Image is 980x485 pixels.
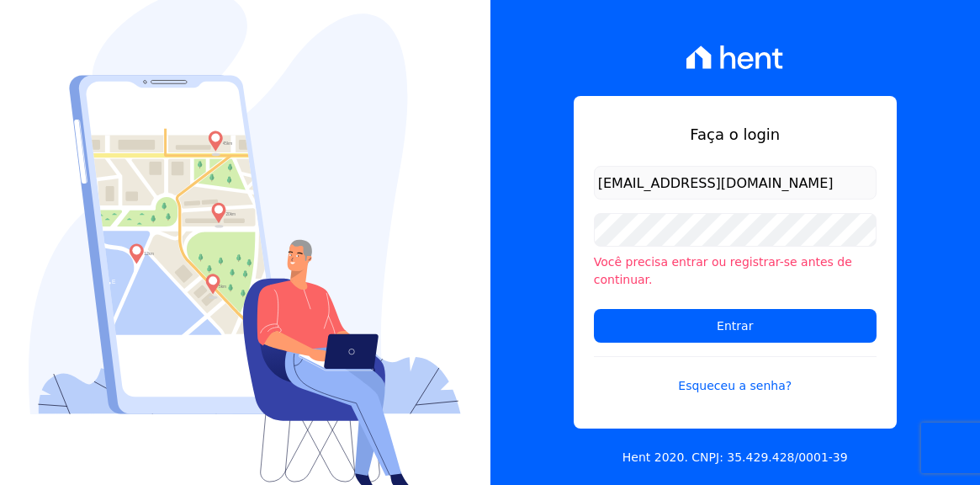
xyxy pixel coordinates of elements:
h1: Faça o login [594,123,877,146]
input: Email [594,166,877,200]
input: Entrar [594,309,877,343]
li: Você precisa entrar ou registrar-se antes de continuar. [594,253,877,289]
a: Esqueceu a senha? [594,356,877,395]
p: Hent 2020. CNPJ: 35.429.428/0001-39 [622,449,848,466]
